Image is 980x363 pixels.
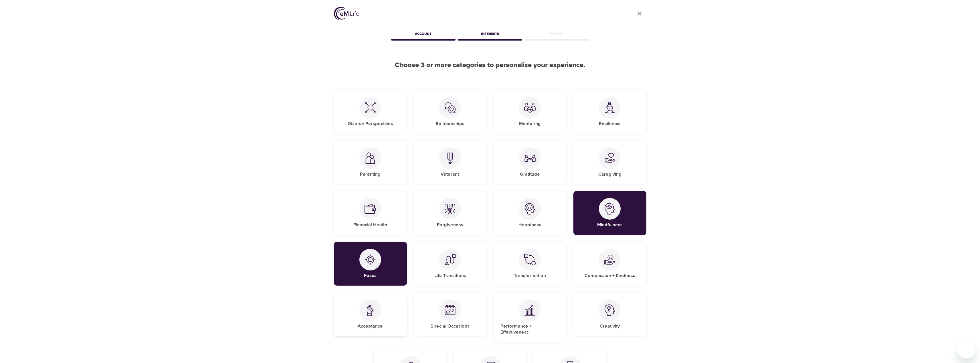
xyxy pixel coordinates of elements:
h5: Special Occasions [431,323,470,329]
h2: Choose 3 or more categories to personalize your experience. [334,61,646,69]
img: Performance + Effectiveness [524,304,536,316]
div: Life TransitionsLife Transitions [414,242,487,286]
div: VeteransVeterans [414,141,487,184]
div: Financial HealthFinancial Health [334,191,407,235]
div: AcceptanceAcceptance [334,292,407,336]
div: Compassion + KindnessCompassion + Kindness [573,242,646,286]
img: Happiness [524,203,536,214]
img: Transformation [524,254,536,265]
div: RelationshipsRelationships [414,90,487,134]
img: Acceptance [365,304,376,316]
div: MentoringMentoring [494,90,567,134]
h5: Creativity [600,323,620,329]
img: Creativity [604,304,615,316]
div: FocusFocus [334,242,407,286]
h5: Compassion + Kindness [585,273,635,279]
h5: Relationships [436,121,464,127]
img: Veterans [444,153,456,164]
div: GratitudeGratitude [494,141,567,184]
img: Parenting [365,153,376,164]
img: Caregiving [604,153,615,164]
h5: Mentoring [519,121,541,127]
div: HappinessHappiness [494,191,567,235]
h5: Forgiveness [437,222,463,228]
img: Mentoring [524,102,536,113]
h5: Financial Health [353,222,387,228]
img: Relationships [444,102,456,113]
div: Special OccasionsSpecial Occasions [414,292,487,336]
h5: Diverse Perspectives [348,121,393,127]
img: Resilience [604,102,615,113]
div: MindfulnessMindfulness [573,191,646,235]
div: ForgivenessForgiveness [414,191,487,235]
img: logo [334,7,359,20]
h5: Parenting [360,171,381,177]
img: Mindfulness [604,203,615,214]
img: Gratitude [524,153,536,164]
h5: Performance + Effectiveness [500,323,560,336]
h5: Caregiving [598,171,621,177]
img: Financial Health [365,203,376,214]
h5: Transformation [514,273,546,279]
div: Performance + EffectivenessPerformance + Effectiveness [494,292,567,342]
img: Special Occasions [444,304,456,316]
img: Life Transitions [444,254,456,265]
a: close [633,7,646,21]
img: Forgiveness [444,203,456,214]
img: Compassion + Kindness [604,254,615,265]
h5: Mindfulness [597,222,623,228]
h5: Acceptance [358,323,383,329]
h5: Life Transitions [434,273,466,279]
div: ResilienceResilience [573,90,646,134]
div: CreativityCreativity [573,292,646,336]
h5: Resilience [599,121,621,127]
img: Diverse Perspectives [365,102,376,113]
h5: Veterans [441,171,460,177]
div: ParentingParenting [334,141,407,184]
h5: Happiness [518,222,541,228]
div: Diverse PerspectivesDiverse Perspectives [334,90,407,134]
h5: Focus [364,273,377,279]
div: TransformationTransformation [494,242,567,286]
div: CaregivingCaregiving [573,141,646,184]
h5: Gratitude [520,171,540,177]
iframe: Button to launch messaging window [957,340,975,358]
img: Focus [365,254,376,265]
